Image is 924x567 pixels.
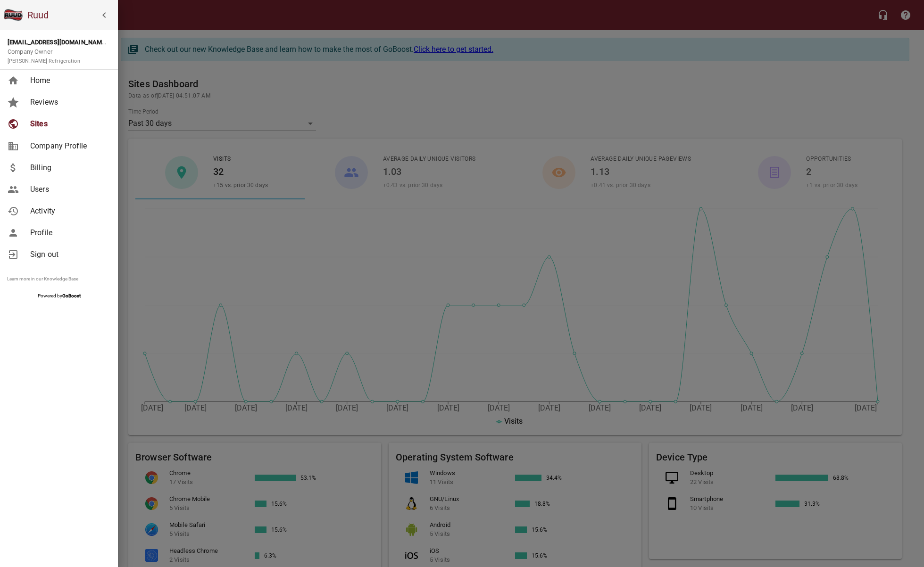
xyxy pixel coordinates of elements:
span: Reviews [30,97,107,108]
strong: [EMAIL_ADDRESS][DOMAIN_NAME] [8,39,107,46]
span: Profile [30,227,107,238]
span: Sign out [30,249,107,260]
span: Home [30,75,107,86]
strong: GoBoost [62,293,81,298]
small: [PERSON_NAME] Refrigeration [8,58,80,64]
span: Sites [30,118,107,130]
img: ruud_favicon.png [4,6,23,25]
span: Activity [30,205,107,217]
span: Company Profile [30,140,107,152]
span: Company Owner [8,48,80,65]
h6: Ruud [27,8,114,23]
span: Powered by [38,293,81,298]
span: Users [30,184,107,195]
span: Billing [30,162,107,173]
a: Learn more in our Knowledge Base [7,276,78,281]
